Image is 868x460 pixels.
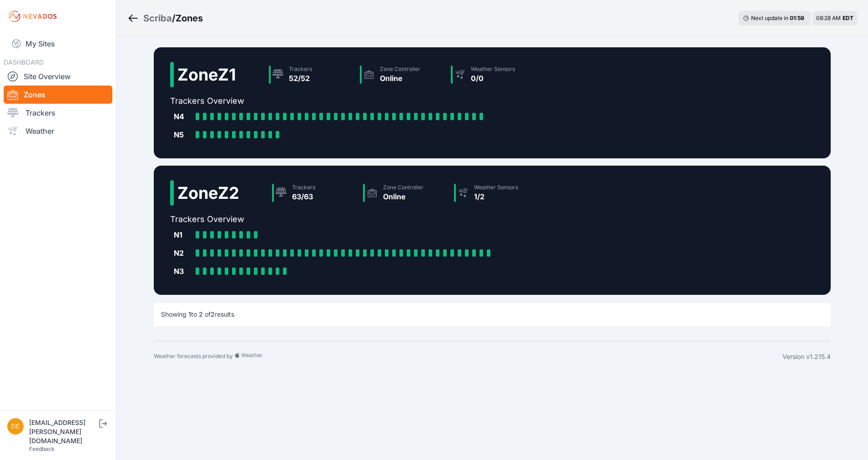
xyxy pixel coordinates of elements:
[289,66,312,73] div: Trackers
[383,184,424,191] div: Zone Controller
[471,66,515,73] div: Weather Sensors
[143,12,172,25] a: Scriba
[211,310,215,318] span: 2
[199,310,203,318] span: 2
[176,12,203,25] h3: Zones
[816,15,841,21] span: 08:28 AM
[174,248,192,258] div: N2
[782,352,831,361] div: Version v1.215.4
[188,310,191,318] span: 1
[380,66,420,73] div: Zone Controller
[177,184,239,202] h2: Zone Z2
[380,73,420,84] div: Online
[268,180,359,206] a: Trackers63/63
[170,213,541,226] h2: Trackers Overview
[177,66,236,84] h2: Zone Z1
[172,12,176,25] span: /
[7,9,58,24] img: Nevados
[170,95,538,107] h2: Trackers Overview
[174,111,192,122] div: N4
[29,418,97,445] div: [EMAIL_ADDRESS][PERSON_NAME][DOMAIN_NAME]
[383,191,424,202] div: Online
[292,184,315,191] div: Trackers
[174,229,192,240] div: N1
[4,122,112,140] a: Weather
[471,73,515,84] div: 0/0
[161,310,234,319] p: Showing to of results
[7,418,24,435] img: devin.martin@nevados.solar
[292,191,315,202] div: 63/63
[474,191,518,202] div: 1/2
[174,266,192,277] div: N3
[4,104,112,122] a: Trackers
[843,15,853,21] span: EDT
[4,33,112,55] a: My Sites
[127,6,203,30] nav: Breadcrumb
[790,15,806,22] div: 01 : 59
[474,184,518,191] div: Weather Sensors
[265,62,356,87] a: Trackers52/52
[447,62,538,87] a: Weather Sensors0/0
[450,180,541,206] a: Weather Sensors1/2
[4,58,44,66] span: DASHBOARD
[4,67,112,86] a: Site Overview
[751,15,788,21] span: Next update in
[154,352,782,361] div: Weather forecasts provided by
[4,86,112,104] a: Zones
[174,129,192,140] div: N5
[29,445,55,452] a: Feedback
[289,73,312,84] div: 52/52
